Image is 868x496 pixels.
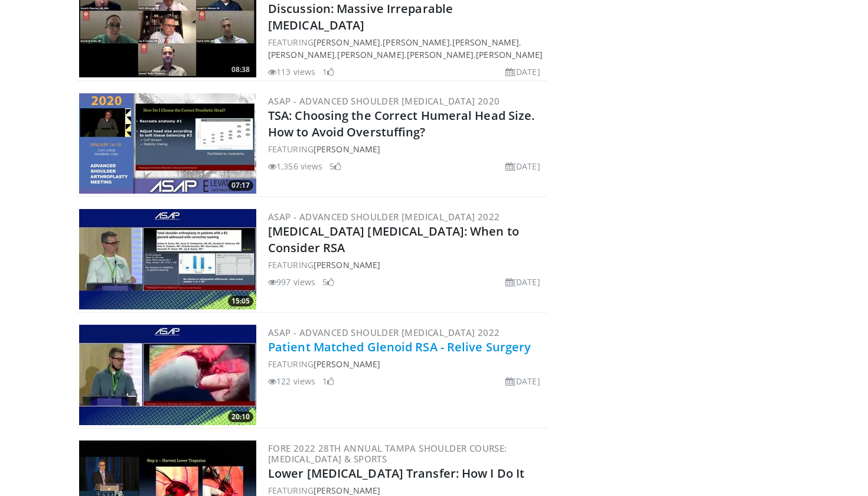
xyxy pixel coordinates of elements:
[329,160,341,172] li: 5
[268,358,545,370] div: FEATURING
[268,223,519,256] a: [MEDICAL_DATA] [MEDICAL_DATA]: When to Consider RSA
[268,107,534,140] a: TSA: Choosing the Correct Humeral Head Size. How to Avoid Overstuffing?
[268,49,335,60] a: [PERSON_NAME]
[268,66,315,78] li: 113 views
[268,1,453,33] a: Discussion: Massive Irreparable [MEDICAL_DATA]
[268,327,500,338] a: ASAP - Advanced Shoulder [MEDICAL_DATA] 2022
[314,37,380,48] a: [PERSON_NAME]
[268,375,315,387] li: 122 views
[268,95,500,107] a: ASAP - Advanced Shoulder [MEDICAL_DATA] 2020
[79,93,256,194] a: 07:17
[314,259,380,270] a: [PERSON_NAME]
[79,93,256,194] img: f07dcaa3-e5ea-4128-8563-e5a527215fd9.300x170_q85_crop-smart_upscale.jpg
[268,36,545,61] div: FEATURING , , , , , ,
[228,64,253,75] span: 08:38
[505,276,540,288] li: [DATE]
[476,49,543,60] a: [PERSON_NAME]
[337,49,404,60] a: [PERSON_NAME]
[268,442,507,465] a: FORE 2022 28th Annual Tampa Shoulder Course: [MEDICAL_DATA] & Sports
[407,49,474,60] a: [PERSON_NAME]
[314,358,380,370] a: [PERSON_NAME]
[268,339,531,355] a: Patient Matched Glenoid RSA - Relive Surgery
[79,325,256,425] img: 798337ef-6e81-48fb-8634-56f0f26a8c27.300x170_q85_crop-smart_upscale.jpg
[228,180,253,191] span: 07:17
[452,37,519,48] a: [PERSON_NAME]
[505,375,540,387] li: [DATE]
[268,259,545,271] div: FEATURING
[383,37,449,48] a: [PERSON_NAME]
[268,276,315,288] li: 997 views
[314,143,380,155] a: [PERSON_NAME]
[268,465,524,481] a: Lower [MEDICAL_DATA] Transfer: How I Do It
[79,209,256,309] img: 0ab0dad2-ce46-4acf-8e75-ee12d8e7f471.300x170_q85_crop-smart_upscale.jpg
[268,143,545,155] div: FEATURING
[322,375,334,387] li: 1
[505,160,540,172] li: [DATE]
[322,276,334,288] li: 5
[268,211,500,223] a: ASAP - Advanced Shoulder [MEDICAL_DATA] 2022
[79,325,256,425] a: 20:10
[322,66,334,78] li: 1
[314,485,380,496] a: [PERSON_NAME]
[79,209,256,309] a: 15:05
[505,66,540,78] li: [DATE]
[228,296,253,306] span: 15:05
[268,160,322,172] li: 1,356 views
[228,412,253,422] span: 20:10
